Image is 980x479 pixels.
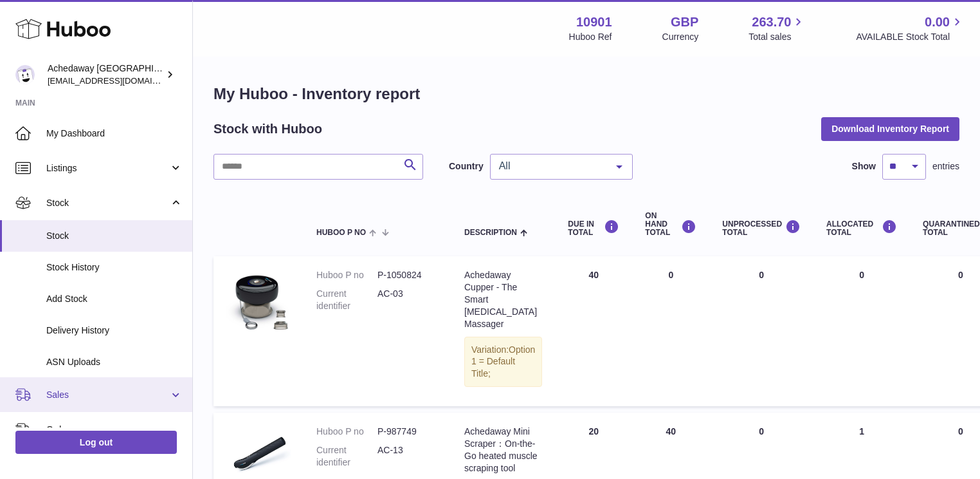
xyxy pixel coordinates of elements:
[569,31,612,43] div: Huboo Ref
[316,444,377,469] dt: Current identifier
[46,197,169,209] span: Stock
[464,269,542,330] div: Achedaway Cupper - The Smart [MEDICAL_DATA] Massager
[856,14,965,43] a: 0.00 AVAILABLE Stock Total
[377,269,439,281] dd: P-1050824
[576,14,612,31] strong: 10901
[46,162,169,174] span: Listings
[496,160,606,173] span: All
[813,256,910,406] td: 0
[15,431,177,454] a: Log out
[752,14,791,31] span: 263.70
[821,117,959,140] button: Download Inventory Report
[932,160,959,173] span: entries
[48,75,189,86] span: [EMAIL_ADDRESS][DOMAIN_NAME]
[46,127,183,140] span: My Dashboard
[226,269,291,333] img: product image
[958,426,963,437] span: 0
[377,288,439,312] dd: AC-03
[377,444,439,469] dd: AC-13
[471,344,535,379] span: Option 1 = Default Title;
[48,62,163,87] div: Achedaway [GEOGRAPHIC_DATA]
[46,324,183,337] span: Delivery History
[46,356,183,368] span: ASN Uploads
[749,14,806,43] a: 263.70 Total sales
[632,256,709,406] td: 0
[925,14,950,31] span: 0.00
[555,256,632,406] td: 40
[749,31,806,43] span: Total sales
[213,84,959,104] h1: My Huboo - Inventory report
[46,261,183,274] span: Stock History
[464,229,517,237] span: Description
[958,270,963,280] span: 0
[464,426,542,474] div: Achedaway Mini Scraper：On-the-Go heated muscle scraping tool
[46,293,183,305] span: Add Stock
[377,426,439,438] dd: P-987749
[852,160,876,173] label: Show
[568,220,619,237] div: DUE IN TOTAL
[316,426,377,438] dt: Huboo P no
[709,256,813,406] td: 0
[46,230,183,242] span: Stock
[15,65,35,84] img: admin@newpb.co.uk
[722,220,801,237] div: UNPROCESSED Total
[645,212,696,238] div: ON HAND Total
[464,337,542,388] div: Variation:
[46,389,169,401] span: Sales
[316,269,377,281] dt: Huboo P no
[316,288,377,312] dt: Current identifier
[662,31,699,43] div: Currency
[213,120,322,138] h2: Stock with Huboo
[316,229,366,237] span: Huboo P no
[826,220,897,237] div: ALLOCATED Total
[671,14,698,31] strong: GBP
[856,31,965,43] span: AVAILABLE Stock Total
[449,160,484,173] label: Country
[46,424,169,436] span: Orders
